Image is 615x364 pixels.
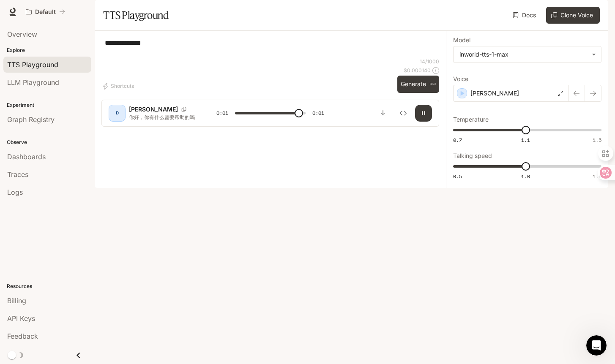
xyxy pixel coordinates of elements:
[103,7,169,24] h1: TTS Playground
[453,117,489,122] p: Temperature
[35,8,56,16] p: Default
[374,105,391,122] button: Download audio
[404,67,431,74] p: $ 0.000140
[129,105,178,114] p: [PERSON_NAME]
[453,153,492,159] p: Talking speed
[453,76,468,82] p: Voice
[101,79,137,93] button: Shortcuts
[453,37,470,43] p: Model
[312,109,324,117] span: 0:01
[453,136,462,144] span: 0.7
[110,106,124,120] div: D
[470,89,519,98] p: [PERSON_NAME]
[593,136,601,144] span: 1.5
[429,82,436,87] p: ⌘⏎
[511,7,539,24] a: Docs
[453,173,462,180] span: 0.5
[22,3,69,20] button: All workspaces
[395,105,412,122] button: Inspect
[454,46,601,62] div: inworld-tts-1-max
[397,76,439,93] button: Generate⌘⏎
[178,107,190,112] button: Copy Voice ID
[586,335,607,356] iframe: Intercom live chat
[216,109,228,117] span: 0:01
[129,114,196,121] p: 你好，你有什么需要帮助的吗
[420,58,439,65] p: 14 / 1000
[546,7,600,24] button: Clone Voice
[521,136,530,144] span: 1.1
[521,173,530,180] span: 1.0
[459,50,588,59] div: inworld-tts-1-max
